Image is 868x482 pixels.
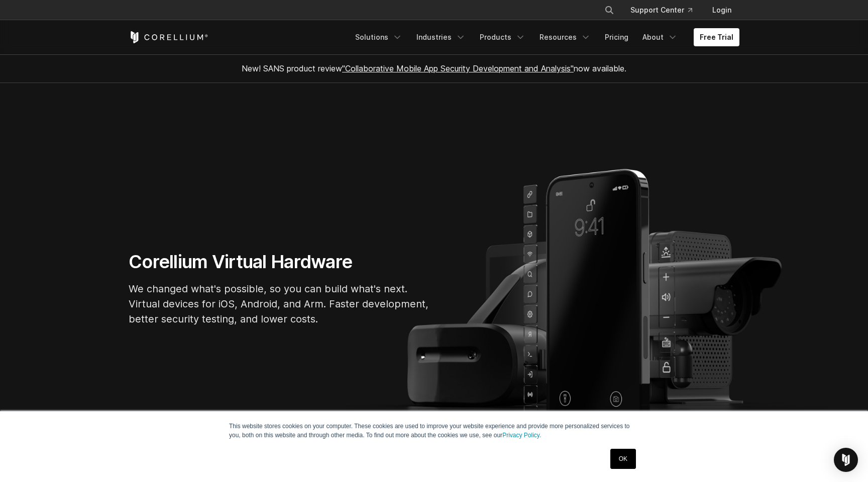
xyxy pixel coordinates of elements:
a: Pricing [599,28,634,46]
div: Navigation Menu [349,28,739,46]
a: "Collaborative Mobile App Security Development and Analysis" [342,63,574,73]
a: Privacy Policy. [502,432,541,439]
button: Search [600,1,618,19]
h1: Corellium Virtual Hardware [129,251,430,273]
a: Free Trial [694,28,739,46]
a: Industries [410,28,472,46]
a: Login [704,1,739,19]
div: Navigation Menu [592,1,739,19]
a: Solutions [349,28,408,46]
span: New! SANS product review now available. [242,63,626,73]
a: Products [474,28,531,46]
a: About [636,28,684,46]
p: This website stores cookies on your computer. These cookies are used to improve your website expe... [229,422,639,440]
a: Resources [533,28,597,46]
a: Corellium Home [129,31,208,43]
a: Support Center [622,1,700,19]
p: We changed what's possible, so you can build what's next. Virtual devices for iOS, Android, and A... [129,281,430,327]
a: OK [610,449,636,469]
div: Open Intercom Messenger [834,448,858,472]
